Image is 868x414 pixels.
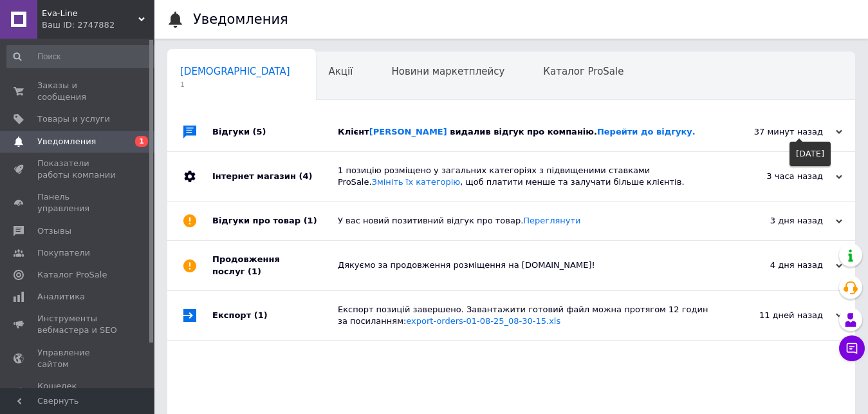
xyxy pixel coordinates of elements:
[37,136,96,147] span: Уведомления
[42,19,154,31] div: Ваш ID: 2747882
[790,142,831,166] div: [DATE]
[543,66,623,77] span: Каталог ProSale
[37,347,119,370] span: Управление сайтом
[369,127,447,136] a: [PERSON_NAME]
[299,171,312,181] span: (4)
[37,80,119,103] span: Заказы и сообщения
[714,310,842,321] div: 11 дней назад
[180,66,290,77] span: [DEMOGRAPHIC_DATA]
[329,66,353,77] span: Акції
[212,202,338,240] div: Відгуки про товар
[391,66,504,77] span: Новини маркетплейсу
[37,313,119,336] span: Инструменты вебмастера и SEO
[135,136,148,147] span: 1
[253,127,266,136] span: (5)
[248,267,261,276] span: (1)
[193,12,288,27] h1: Уведомления
[212,113,338,151] div: Відгуки
[6,45,159,68] input: Поиск
[839,335,865,361] button: Чат с покупателем
[523,216,580,225] a: Переглянути
[714,215,842,227] div: 3 дня назад
[42,8,138,19] span: Eva-Line
[372,177,461,187] a: Змініть їх категорію
[37,191,119,214] span: Панель управления
[37,247,90,259] span: Покупатели
[714,259,842,271] div: 4 дня назад
[338,165,714,188] div: 1 позицію розміщено у загальних категоріях з підвищеними ставками ProSale. , щоб платити менше та...
[37,269,107,281] span: Каталог ProSale
[338,304,714,327] div: Експорт позицій завершено. Завантажити готовий файл можна протягом 12 годин за посиланням:
[406,316,560,326] a: export-orders-01-08-25_08-30-15.xls
[597,127,696,136] a: Перейти до відгуку.
[212,291,338,340] div: Експорт
[714,171,842,182] div: 3 часа назад
[338,215,714,227] div: У вас новий позитивний відгук про товар.
[212,241,338,290] div: Продовження послуг
[37,291,85,303] span: Аналитика
[37,225,71,237] span: Отзывы
[450,127,695,136] span: видалив відгук про компанію.
[180,80,290,89] span: 1
[338,259,714,271] div: Дякуємо за продовження розміщення на [DOMAIN_NAME]!
[338,127,696,136] span: Клієнт
[254,310,268,320] span: (1)
[37,158,119,181] span: Показатели работы компании
[37,381,119,404] span: Кошелек компании
[304,216,317,225] span: (1)
[37,113,110,125] span: Товары и услуги
[714,126,842,138] div: 37 минут назад
[212,152,338,201] div: Інтернет магазин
